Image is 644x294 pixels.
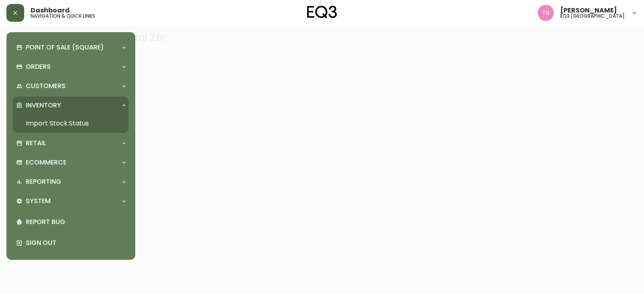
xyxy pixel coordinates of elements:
[26,62,51,71] p: Orders
[13,39,129,56] div: Point of Sale (Square)
[31,7,70,14] span: Dashboard
[26,82,66,90] p: Customers
[13,114,129,133] a: Import Stock Status
[26,158,66,167] p: Ecommerce
[26,139,46,148] p: Retail
[538,5,554,21] img: 214b9049a7c64896e5c13e8f38ff7a87
[13,212,129,232] div: Report Bug
[26,177,61,186] p: Reporting
[13,192,129,210] div: System
[560,7,617,14] span: [PERSON_NAME]
[31,14,95,19] h5: navigation & quick links
[13,232,129,253] div: Sign Out
[560,14,625,19] h5: eq3 [GEOGRAPHIC_DATA]
[307,6,337,19] img: logo
[26,197,51,206] p: System
[13,134,129,152] div: Retail
[13,77,129,95] div: Customers
[13,154,129,171] div: Ecommerce
[26,101,61,110] p: Inventory
[13,173,129,191] div: Reporting
[13,97,129,114] div: Inventory
[26,43,104,52] p: Point of Sale (Square)
[13,58,129,76] div: Orders
[26,238,126,247] p: Sign Out
[26,218,126,226] p: Report Bug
